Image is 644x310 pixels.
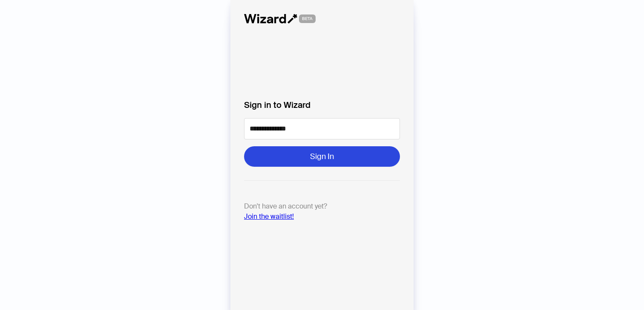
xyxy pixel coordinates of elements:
[244,212,294,221] a: Join the waitlist!
[310,151,334,162] span: Sign In
[244,146,400,167] button: Sign In
[244,99,400,111] label: Sign in to Wizard
[244,201,400,222] p: Don't have an account yet?
[299,14,316,23] span: BETA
